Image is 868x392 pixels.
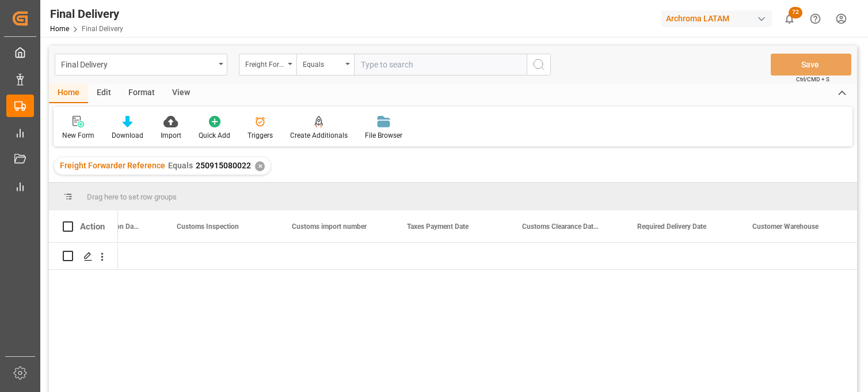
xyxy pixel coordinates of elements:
[50,5,123,22] div: Final Delivery
[49,84,88,103] div: Home
[62,130,94,141] div: New Form
[177,223,239,231] span: Customs Inspection
[80,221,105,232] div: Action
[776,6,802,32] button: show 72 new notifications
[292,223,367,231] span: Customs import number
[752,223,818,231] span: Customer Warehouse
[49,243,118,270] div: Press SPACE to select this row.
[61,56,215,71] div: Final Delivery
[303,56,342,70] div: Equals
[637,223,706,231] span: Required Delivery Date
[60,161,165,170] span: Freight Forwarder Reference
[88,84,120,103] div: Edit
[239,54,296,76] button: open menu
[290,130,348,141] div: Create Additionals
[55,54,227,76] button: open menu
[245,56,284,70] div: Freight Forwarder Reference
[802,6,828,32] button: Help Center
[365,130,402,141] div: File Browser
[199,130,230,141] div: Quick Add
[796,75,829,84] span: Ctrl/CMD + S
[255,161,265,171] div: ✕
[789,7,802,18] span: 72
[196,161,251,170] span: 250915080022
[661,10,772,27] div: Archroma LATAM
[163,84,199,103] div: View
[248,130,273,141] div: Triggers
[407,223,469,231] span: Taxes Payment Date
[661,7,776,29] button: Archroma LATAM
[296,54,354,76] button: open menu
[161,130,181,141] div: Import
[120,84,163,103] div: Format
[112,130,143,141] div: Download
[527,54,551,76] button: search button
[168,161,193,170] span: Equals
[354,54,527,76] input: Type to search
[522,223,599,231] span: Customs Clearance Date (ID)
[50,25,69,33] a: Home
[771,54,851,76] button: Save
[87,193,177,201] span: Drag here to set row groups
